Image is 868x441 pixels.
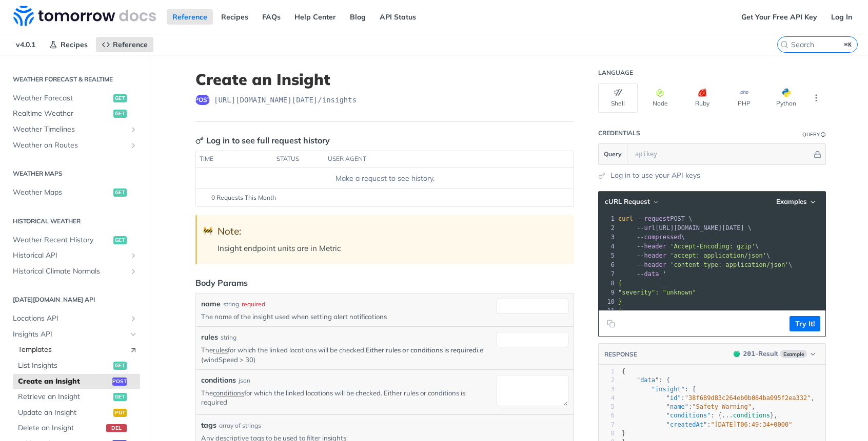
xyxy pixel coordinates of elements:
[599,279,616,288] div: 8
[18,392,111,402] span: Retrieve an Insight
[670,252,766,259] span: 'accept: application/json'
[214,95,357,105] span: https://api.tomorrow.io/v4/insights
[802,131,820,138] div: Query
[201,375,236,386] label: conditions
[113,393,127,401] span: get
[599,251,616,260] div: 5
[113,362,127,370] span: get
[8,217,140,226] h2: Historical Weather
[790,316,820,331] button: Try It!
[344,9,371,25] a: Blog
[13,266,127,277] span: Historical Climate Normals
[599,429,615,438] div: 8
[13,6,156,26] img: Tomorrow.io Weather API Docs
[604,316,618,331] button: Copy to clipboard
[201,345,492,364] p: The for which the linked locations will be checked. i.e (windSpeed > 30)
[599,421,615,429] div: 7
[598,129,640,137] div: Credentials
[106,424,127,432] span: del
[113,94,127,102] span: get
[113,110,127,118] span: get
[213,346,228,354] a: rules
[622,430,625,437] span: }
[13,109,111,119] span: Realtime Weather
[724,83,764,113] button: PHP
[273,151,324,167] th: status
[666,394,681,402] span: "id"
[113,40,148,49] span: Reference
[18,423,104,433] span: Delete an Insight
[200,173,569,184] div: Make a request to see history.
[685,394,811,402] span: "38f689d83c264eb0b084ba095f2ea332"
[666,403,688,410] span: "name"
[825,9,858,25] a: Log In
[622,368,625,375] span: {
[44,37,93,52] a: Recipes
[618,215,693,222] span: POST \
[599,144,627,164] button: Query
[201,332,218,343] label: rules
[13,140,127,151] span: Weather on Routes
[599,376,615,385] div: 2
[780,350,807,358] span: Example
[776,197,807,206] span: Examples
[13,389,140,405] a: Retrieve an Insightget
[239,376,250,385] div: json
[622,394,815,402] span: : ,
[203,225,213,237] span: 🚧
[842,39,855,50] kbd: ⌘K
[257,9,286,25] a: FAQs
[129,330,137,339] button: Hide subpages for Insights API
[112,377,127,386] span: post
[663,270,666,278] span: '
[618,252,770,259] span: \
[129,346,137,354] i: Link
[599,411,615,420] div: 6
[223,300,239,309] div: string
[195,277,248,289] div: Body Params
[640,83,680,113] button: Node
[618,289,696,296] span: "severity": "unknown"
[195,95,210,105] span: post
[618,298,622,305] span: }
[61,40,88,49] span: Recipes
[129,251,137,260] button: Show subpages for Historical API
[8,106,140,121] a: Realtime Weatherget
[599,385,615,394] div: 3
[242,300,265,309] div: required
[610,170,700,181] a: Log in to use your API keys
[605,197,650,206] span: cURL Request
[8,311,140,326] a: Locations APIShow subpages for Locations API
[637,261,666,268] span: --header
[113,236,127,244] span: get
[211,193,276,202] span: 0 Requests This Month
[637,243,666,250] span: --header
[692,403,752,410] span: "Safety Warning"
[289,9,342,25] a: Help Center
[812,149,823,159] button: Hide
[18,408,111,418] span: Update an Insight
[221,333,236,342] div: string
[219,421,261,430] div: array of strings
[8,248,140,263] a: Historical APIShow subpages for Historical API
[601,197,661,207] button: cURL Request
[13,235,111,245] span: Weather Recent History
[218,243,564,255] p: Insight endpoint units are in Metric
[637,252,666,259] span: --header
[733,412,770,419] span: conditions
[196,151,273,167] th: time
[812,93,821,102] svg: More ellipsis
[18,361,111,371] span: List Insights
[599,306,616,316] div: 11
[13,250,127,261] span: Historical API
[13,374,140,389] a: Create an Insightpost
[96,37,153,52] a: Reference
[598,83,638,113] button: Shell
[13,187,111,198] span: Weather Maps
[195,70,574,89] h1: Create an Insight
[599,297,616,306] div: 10
[604,150,622,159] span: Query
[622,376,670,384] span: : {
[8,185,140,200] a: Weather Mapsget
[13,313,127,324] span: Locations API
